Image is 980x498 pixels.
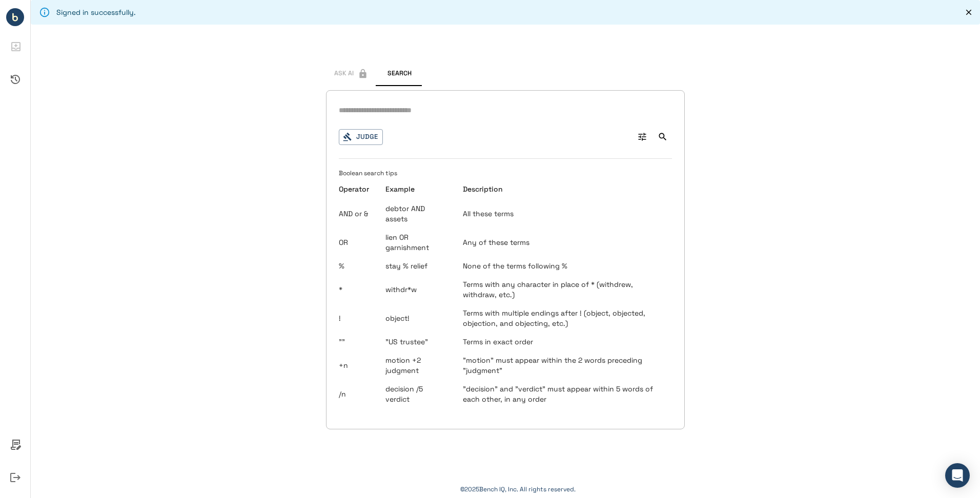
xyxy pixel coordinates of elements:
div: Signed in successfully. [56,3,136,22]
button: Search [376,61,422,86]
td: All these terms [455,199,672,228]
td: +n [339,351,377,380]
td: stay % relief [377,257,455,275]
td: motion +2 judgment [377,351,455,380]
td: OR [339,228,377,257]
td: "decision" and "verdict" must appear within 5 words of each other, in any order [455,380,672,408]
th: Description [455,179,672,199]
div: Open Intercom Messenger [945,463,970,488]
th: Operator [339,179,377,199]
td: Terms in exact order [455,333,672,351]
td: decision /5 verdict [377,380,455,408]
td: debtor AND assets [377,199,455,228]
td: Terms with any character in place of * (withdrew, withdraw, etc.) [455,275,672,304]
button: Search [654,128,672,146]
td: ! [339,304,377,333]
td: Terms with multiple endings after ! (object, objected, objection, and objecting, etc.) [455,304,672,333]
td: withdr*w [377,275,455,304]
td: "motion" must appear within the 2 words preceding "judgment" [455,351,672,380]
td: Any of these terms [455,228,672,257]
th: Example [377,179,455,199]
td: "US trustee" [377,333,455,351]
span: Boolean search tips [339,169,397,185]
td: None of the terms following % [455,257,672,275]
td: % [339,257,377,275]
td: "" [339,333,377,351]
td: lien OR garnishment [377,228,455,257]
td: AND or & [339,199,377,228]
button: Advanced Search [633,128,651,146]
td: /n [339,380,377,408]
td: object! [377,304,455,333]
span: This feature has been disabled by your account admin. [326,61,376,86]
button: Judge [339,129,383,145]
